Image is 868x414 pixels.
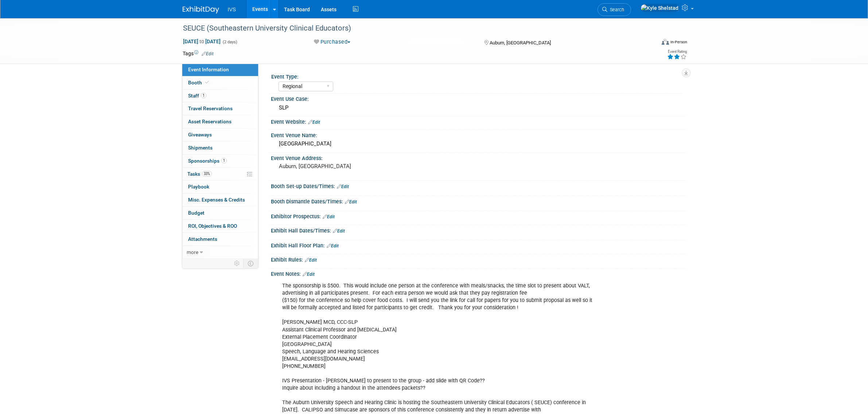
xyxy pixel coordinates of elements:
[641,4,679,12] img: Kyle Shelstad
[182,142,258,154] a: Shipments
[271,196,686,206] div: Booth Dismantle Dates/Times:
[271,240,686,250] div: Exhibit Hall Floor Plan:
[271,71,682,80] div: Event Type:
[183,38,221,45] span: [DATE] [DATE]
[182,233,258,246] a: Attachments
[188,236,217,242] span: Attachments
[182,168,258,180] a: Tasks33%
[187,171,212,177] span: Tasks
[202,51,214,56] a: Edit
[305,258,317,263] a: Edit
[187,249,198,255] span: more
[271,181,686,190] div: Booth Set-up Dates/Times:
[670,39,687,45] div: In-Person
[202,171,212,176] span: 33%
[662,39,669,45] img: Format-Inperson.png
[271,268,686,278] div: Event Notes:
[337,184,349,189] a: Edit
[333,228,345,234] a: Edit
[180,22,645,35] div: SEUCE (Southeastern University Clinical Educators)
[182,246,258,259] a: more
[276,138,680,150] div: [GEOGRAPHIC_DATA]
[205,80,209,84] i: Booth reservation complete
[271,254,686,264] div: Exhibit Rules:
[228,7,236,12] span: IVS
[243,259,258,268] td: Toggle Event Tabs
[598,3,631,16] a: Search
[188,158,227,164] span: Sponsorships
[231,259,244,268] td: Personalize Event Tab Strip
[188,106,233,111] span: Travel Reservations
[271,93,686,103] div: Event Use Case:
[276,102,680,114] div: SLP
[201,93,206,98] span: 1
[182,128,258,141] a: Giveaways
[182,220,258,232] a: ROI, Objectives & ROO
[188,197,245,203] span: Misc. Expenses & Credits
[667,50,687,53] div: Event Rating
[271,211,686,220] div: Exhibitor Prospectus:
[198,39,205,44] span: to
[183,6,219,13] img: ExhibitDay
[182,115,258,128] a: Asset Reservations
[182,89,258,102] a: Staff1
[188,223,237,229] span: ROI, Objectives & ROO
[271,130,686,139] div: Event Venue Name:
[188,119,231,124] span: Asset Reservations
[222,40,237,44] span: (2 days)
[311,38,353,46] button: Purchased
[303,272,315,277] a: Edit
[188,184,209,190] span: Playbook
[308,120,320,125] a: Edit
[327,243,339,248] a: Edit
[188,93,206,99] span: Staff
[323,214,335,219] a: Edit
[271,116,686,126] div: Event Website:
[182,180,258,193] a: Playbook
[188,132,212,138] span: Giveaways
[182,63,258,76] a: Event Information
[182,155,258,167] a: Sponsorships1
[279,163,436,170] pre: Auburn, [GEOGRAPHIC_DATA]
[271,153,686,162] div: Event Venue Address:
[345,199,357,204] a: Edit
[271,225,686,235] div: Exhibit Hall Dates/Times:
[182,76,258,89] a: Booth
[182,207,258,219] a: Budget
[188,210,205,216] span: Budget
[183,50,214,57] td: Tags
[607,7,624,12] span: Search
[188,67,229,72] span: Event Information
[182,102,258,115] a: Travel Reservations
[490,40,551,45] span: Auburn, [GEOGRAPHIC_DATA]
[188,145,213,151] span: Shipments
[221,158,227,163] span: 1
[182,194,258,206] a: Misc. Expenses & Credits
[188,80,210,85] span: Booth
[612,38,688,49] div: Event Format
